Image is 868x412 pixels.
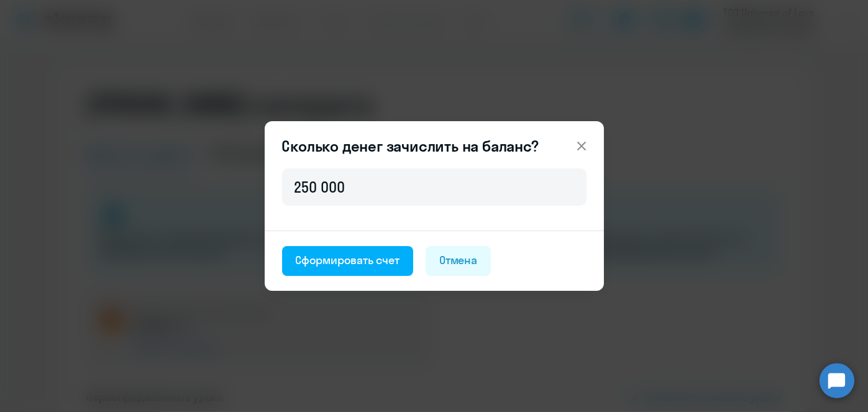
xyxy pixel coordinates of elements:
[282,246,413,276] button: Сформировать счет
[265,136,604,156] header: Сколько денег зачислить на баланс?
[439,252,478,268] div: Отмена
[296,252,400,268] div: Сформировать счет
[426,246,491,276] button: Отмена
[282,168,587,206] input: 1 000 000 000 ₽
